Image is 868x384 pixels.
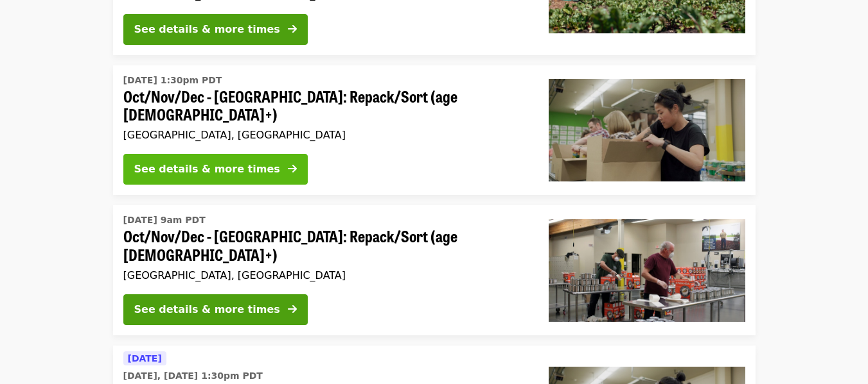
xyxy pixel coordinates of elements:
[288,163,297,175] i: arrow-right icon
[113,65,756,196] a: See details for "Oct/Nov/Dec - Portland: Repack/Sort (age 8+)"
[113,205,756,335] a: See details for "Oct/Nov/Dec - Portland: Repack/Sort (age 16+)"
[549,219,745,322] img: Oct/Nov/Dec - Portland: Repack/Sort (age 16+) organized by Oregon Food Bank
[134,22,280,37] div: See details & more times
[549,79,745,181] img: Oct/Nov/Dec - Portland: Repack/Sort (age 8+) organized by Oregon Food Bank
[123,87,528,124] span: Oct/Nov/Dec - [GEOGRAPHIC_DATA]: Repack/Sort (age [DEMOGRAPHIC_DATA]+)
[123,14,308,45] button: See details & more times
[123,227,528,264] span: Oct/Nov/Dec - [GEOGRAPHIC_DATA]: Repack/Sort (age [DEMOGRAPHIC_DATA]+)
[134,162,280,177] div: See details & more times
[123,369,263,383] time: [DATE], [DATE] 1:30pm PDT
[123,213,206,227] time: [DATE] 9am PDT
[123,154,308,185] button: See details & more times
[123,269,528,281] div: [GEOGRAPHIC_DATA], [GEOGRAPHIC_DATA]
[288,303,297,315] i: arrow-right icon
[134,302,280,317] div: See details & more times
[123,74,222,87] time: [DATE] 1:30pm PDT
[123,294,308,325] button: See details & more times
[128,353,162,363] span: [DATE]
[288,23,297,35] i: arrow-right icon
[123,129,528,141] div: [GEOGRAPHIC_DATA], [GEOGRAPHIC_DATA]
